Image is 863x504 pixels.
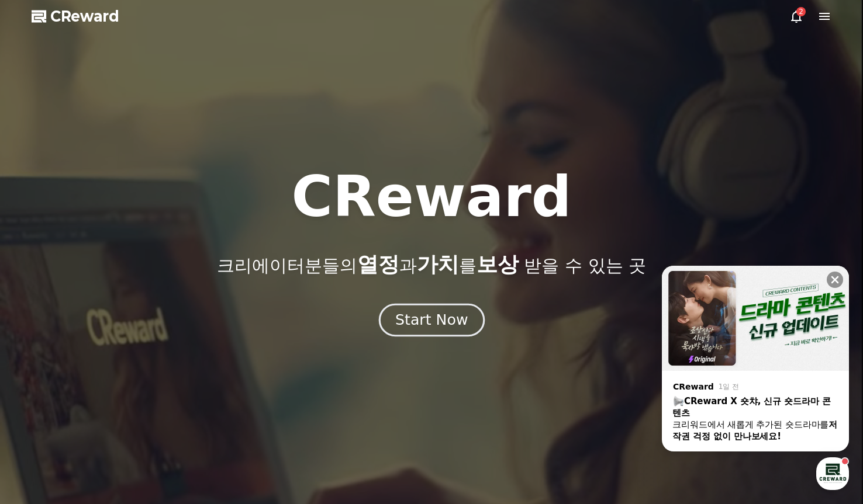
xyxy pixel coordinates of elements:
[381,316,482,327] a: Start Now
[291,169,571,225] h1: CReward
[151,370,225,399] a: 설정
[77,370,151,399] a: 대화
[50,7,119,26] span: CReward
[32,7,119,26] a: CReward
[217,253,646,276] p: 크리에이터분들의 과 를 받을 수 있는 곳
[417,252,459,276] span: 가치
[357,252,399,276] span: 열정
[789,9,803,23] a: 2
[796,7,806,16] div: 2
[37,388,44,397] span: 홈
[107,388,121,398] span: 대화
[395,310,468,330] div: Start Now
[477,252,519,276] span: 보상
[181,388,195,397] span: 설정
[378,303,484,336] button: Start Now
[4,370,77,399] a: 홈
